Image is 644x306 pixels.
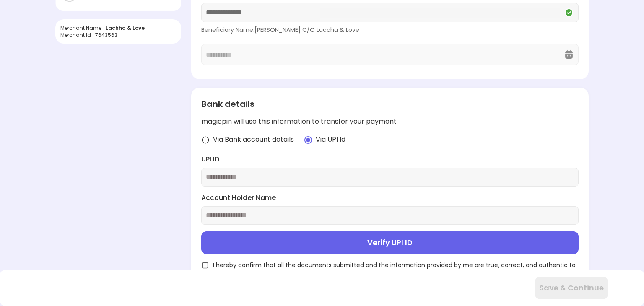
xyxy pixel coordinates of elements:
label: Account Holder Name [201,193,579,203]
button: Save & Continue [535,277,608,299]
div: Merchant Name - [60,24,176,31]
span: Lachha & Love [106,24,145,31]
img: radio [304,136,312,144]
button: Verify UPI ID [201,231,579,254]
div: Beneficiary Name: [PERSON_NAME] C/O Laccha & Love [201,26,579,34]
div: Bank details [201,98,579,110]
span: Via UPI Id [316,135,345,145]
img: Q2VREkDUCX-Nh97kZdnvclHTixewBtwTiuomQU4ttMKm5pUNxe9W_NURYrLCGq_Mmv0UDstOKswiepyQhkhj-wqMpwXa6YfHU... [564,8,574,18]
img: radio [201,136,210,144]
span: Via Bank account details [213,135,294,145]
img: unchecked [201,262,209,269]
label: UPI ID [201,155,579,164]
div: Merchant Id - 7643563 [60,31,176,39]
span: I hereby confirm that all the documents submitted and the information provided by me are true, co... [213,261,579,277]
div: magicpin will use this information to transfer your payment [201,117,579,127]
